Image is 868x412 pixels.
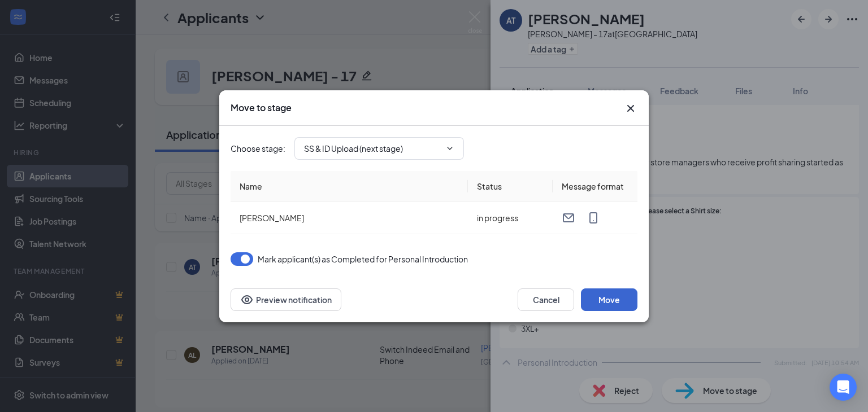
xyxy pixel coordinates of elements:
[231,171,468,202] th: Name
[553,171,637,202] th: Message format
[587,211,600,225] svg: MobileSms
[830,374,857,401] div: Open Intercom Messenger
[231,142,285,155] span: Choose stage :
[468,171,553,202] th: Status
[518,288,574,311] button: Cancel
[240,213,304,223] span: [PERSON_NAME]
[468,202,553,234] td: in progress
[231,288,341,311] button: Preview notificationEye
[240,293,254,306] svg: Eye
[445,144,454,153] svg: ChevronDown
[562,211,575,225] svg: Email
[624,102,637,115] svg: Cross
[258,252,468,266] span: Mark applicant(s) as Completed for Personal Introduction
[581,288,637,311] button: Move
[624,102,637,115] button: Close
[231,102,292,114] h3: Move to stage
